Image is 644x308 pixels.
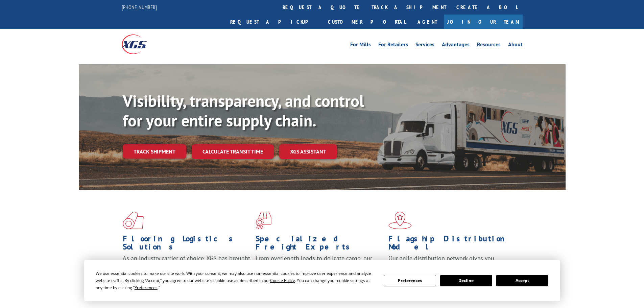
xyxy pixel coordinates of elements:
[192,144,274,159] a: Calculate transit time
[123,254,250,278] span: As an industry carrier of choice, XGS has brought innovation and dedication to flooring logistics...
[350,42,371,49] a: For Mills
[496,275,548,286] button: Accept
[123,235,251,254] h1: Flooring Logistics Solutions
[225,15,323,29] a: Request a pickup
[123,144,186,159] a: Track shipment
[388,254,513,270] span: Our agile distribution network gives you nationwide inventory management on demand.
[123,90,364,131] b: Visibility, transparency, and control for your entire supply chain.
[96,270,376,291] div: We use essential cookies to make our site work. With your consent, we may also use non-essential ...
[256,212,271,229] img: xgs-icon-focused-on-flooring-red
[84,260,560,301] div: Cookie Consent Prompt
[378,42,408,49] a: For Retailers
[444,15,523,29] a: Join Our Team
[415,42,434,49] a: Services
[122,4,157,10] a: [PHONE_NUMBER]
[508,42,523,49] a: About
[135,285,158,290] span: Preferences
[442,42,470,49] a: Advantages
[440,275,492,286] button: Decline
[323,15,411,29] a: Customer Portal
[270,278,295,283] span: Cookie Policy
[388,235,516,254] h1: Flagship Distribution Model
[279,144,337,159] a: XGS ASSISTANT
[123,212,144,229] img: xgs-icon-total-supply-chain-intelligence-red
[256,254,383,284] p: From overlength loads to delicate cargo, our experienced staff knows the best way to move your fr...
[388,212,412,229] img: xgs-icon-flagship-distribution-model-red
[477,42,501,49] a: Resources
[411,15,444,29] a: Agent
[256,235,383,254] h1: Specialized Freight Experts
[384,275,436,286] button: Preferences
